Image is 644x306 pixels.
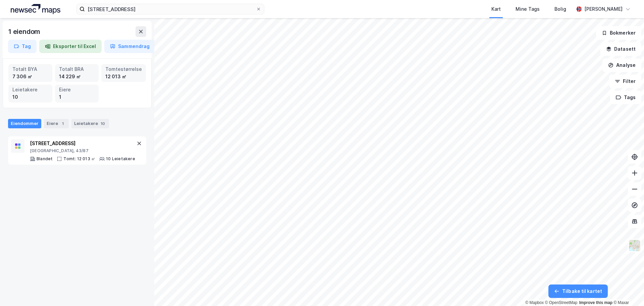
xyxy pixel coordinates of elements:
[71,119,109,128] div: Leietakere
[12,65,48,73] div: Totalt BYA
[545,300,578,305] a: OpenStreetMap
[105,65,142,73] div: Tomtestørrelse
[63,156,95,162] div: Tomt: 12 013 ㎡
[106,156,135,162] div: 10 Leietakere
[12,93,48,101] div: 10
[610,274,644,306] div: Kontrollprogram for chat
[30,148,135,154] div: [GEOGRAPHIC_DATA], 43/87
[59,93,95,101] div: 1
[610,274,644,306] iframe: Chat Widget
[491,5,501,13] div: Kart
[59,65,95,73] div: Totalt BRA
[628,239,641,252] img: Z
[8,40,37,53] button: Tag
[104,40,155,53] button: Sammendrag
[554,5,566,13] div: Bolig
[44,119,69,128] div: Eiere
[12,73,48,80] div: 7 306 ㎡
[12,86,48,93] div: Leietakere
[105,73,142,80] div: 12 013 ㎡
[596,26,641,40] button: Bokmerker
[548,285,608,298] button: Tilbake til kartet
[525,300,544,305] a: Mapbox
[602,58,641,72] button: Analyse
[584,5,623,13] div: [PERSON_NAME]
[579,300,612,305] a: Improve this map
[59,120,66,127] div: 1
[37,156,53,162] div: Blandet
[99,120,106,127] div: 10
[39,40,102,53] button: Eksporter til Excel
[516,5,540,13] div: Mine Tags
[8,26,42,37] div: 1 eiendom
[30,139,135,147] div: [STREET_ADDRESS]
[600,42,641,56] button: Datasett
[85,4,256,14] input: Søk på adresse, matrikkel, gårdeiere, leietakere eller personer
[11,4,60,14] img: logo.a4113a55bc3d86da70a041830d287a7e.svg
[59,73,95,80] div: 14 229 ㎡
[610,91,641,104] button: Tags
[59,86,95,93] div: Eiere
[609,75,641,88] button: Filter
[8,119,41,128] div: Eiendommer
